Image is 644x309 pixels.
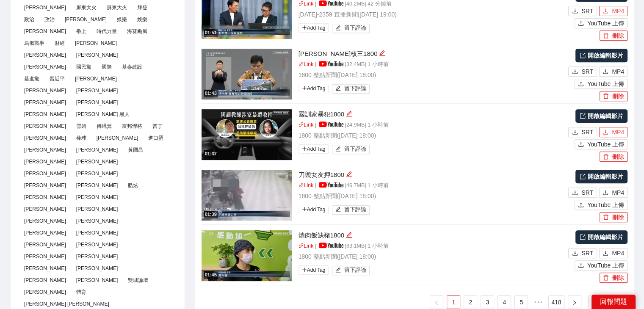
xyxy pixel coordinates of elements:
span: [PERSON_NAME] [93,133,142,143]
span: 基泰建設 [119,62,146,72]
span: [PERSON_NAME] [73,276,122,285]
button: downloadSRT [568,127,597,137]
span: right [572,300,577,305]
p: | | 24.9 MB | 1 小時前 [299,121,567,130]
span: [PERSON_NAME] [73,216,122,226]
span: edit [335,146,341,152]
span: 屏東大火 [73,3,100,12]
span: 國際 [98,62,115,72]
button: uploadYouTube 上傳 [575,18,627,28]
span: [PERSON_NAME] [21,50,69,60]
a: 開啟編輯影片 [575,230,627,244]
span: [PERSON_NAME] [73,145,122,154]
span: download [572,190,578,196]
span: YouTube 上傳 [587,261,624,270]
div: 爌肉飯缺豬1800 [299,230,567,240]
img: 397dc80f-cbca-4171-a5d2-a90111cbf53d.jpg [202,49,292,99]
span: 基進黨 [21,74,43,83]
span: plus [302,207,307,212]
a: 2 [464,296,477,309]
span: [PERSON_NAME] [21,86,69,95]
span: [PERSON_NAME] [73,252,122,261]
img: yt_logo_rgb_light.a676ea31.png [319,61,343,66]
span: [PERSON_NAME] [72,74,120,83]
span: [PERSON_NAME] [21,193,69,202]
span: download [603,129,608,136]
span: upload [578,202,584,209]
span: [PERSON_NAME] [21,216,69,226]
span: [PERSON_NAME] [21,181,69,190]
span: delete [603,214,609,221]
span: [PERSON_NAME] [73,86,122,95]
span: SRT [581,6,593,16]
span: YouTube 上傳 [587,140,624,149]
span: YouTube 上傳 [587,200,624,210]
li: 5 [514,295,528,309]
span: plus [302,25,307,30]
span: [PERSON_NAME] [73,228,122,237]
span: [PERSON_NAME] [21,121,69,131]
span: 政治 [21,15,38,24]
div: 編輯 [379,49,385,59]
span: link [299,61,304,67]
span: edit [346,171,352,177]
div: 編輯 [346,109,352,119]
span: [PERSON_NAME] [72,39,120,48]
img: yt_logo_rgb_light.a676ea31.png [319,0,343,6]
button: delete刪除 [600,91,627,101]
button: downloadMP4 [599,66,627,77]
span: 娛樂 [134,15,151,24]
span: edit [335,207,341,213]
span: [PERSON_NAME] [73,157,122,166]
span: [PERSON_NAME] [73,50,122,60]
li: 1 [447,295,460,309]
div: 編輯 [346,170,352,180]
p: | | 63.1 MB | 1 小時前 [299,242,567,251]
li: 418 [548,295,564,309]
span: 傅崐萁 [93,121,115,131]
span: edit [379,50,385,56]
span: 富邦悍將 [119,121,146,131]
span: edit [346,110,352,117]
a: linkLink [299,182,314,188]
button: downloadSRT [568,188,597,198]
span: 海葵颱風 [124,27,151,36]
span: [PERSON_NAME] [73,193,122,202]
button: downloadSRT [568,66,597,77]
span: [PERSON_NAME] [21,264,69,273]
p: 1800 整點新聞 ( [DATE] 18:00 ) [299,191,567,201]
span: 體育 [73,287,90,297]
button: edit留下評論 [332,205,370,215]
span: 拳上 [73,27,90,36]
span: YouTube 上傳 [587,19,624,28]
button: delete刪除 [600,273,627,283]
a: 開啟編輯影片 [575,170,627,183]
div: 回報問題 [591,295,636,309]
span: Add Tag [299,84,329,93]
a: linkLink [299,243,314,249]
span: [PERSON_NAME] [61,15,110,24]
a: linkLink [299,122,314,128]
span: MP4 [612,6,624,16]
li: 向後 5 頁 [531,295,545,309]
span: 拜登 [134,3,151,12]
span: edit [346,232,352,238]
span: 政治 [41,15,58,24]
span: 習近平 [46,74,68,83]
button: downloadMP4 [599,6,627,16]
span: [PERSON_NAME] [21,240,69,249]
span: download [572,129,578,136]
button: delete刪除 [600,30,627,41]
span: export [580,52,586,58]
button: edit留下評論 [332,266,370,275]
img: yt_logo_rgb_light.a676ea31.png [319,121,343,127]
button: downloadMP4 [599,188,627,198]
div: 國訓家暴犯1800 [299,109,567,119]
span: 屏東大火 [103,3,130,12]
li: 下一頁 [568,295,581,309]
span: delete [603,93,609,100]
button: downloadMP4 [599,127,627,137]
span: [PERSON_NAME] [73,240,122,249]
span: link [299,243,304,248]
span: Add Tag [299,23,329,33]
